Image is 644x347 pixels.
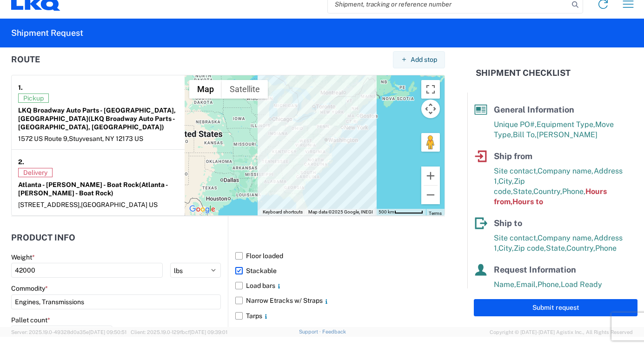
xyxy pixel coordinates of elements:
[222,80,268,99] button: Show satellite imagery
[235,308,445,323] label: Tarps
[421,186,440,204] button: Zoom out
[538,234,594,242] span: Company name,
[11,233,75,242] h2: Product Info
[189,80,222,99] button: Show street map
[18,201,81,208] span: [STREET_ADDRESS],
[263,209,303,215] button: Keyboard shortcuts
[18,93,49,103] span: Pickup
[18,156,24,168] strong: 2.
[18,135,69,142] span: 1572 US Route 9,
[476,67,571,79] h2: Shipment Checklist
[421,100,440,118] button: Map camera controls
[516,280,538,289] span: Email,
[538,280,561,289] span: Phone,
[235,263,445,278] label: Stackable
[18,168,53,177] span: Delivery
[11,27,83,39] h2: Shipment Request
[378,209,394,214] span: 500 km
[69,135,143,142] span: Stuyvesant, NY 12173 US
[190,329,227,335] span: [DATE] 09:39:01
[11,55,40,64] h2: Route
[322,329,346,334] a: Feedback
[429,211,442,216] a: Terms
[494,234,538,242] span: Site contact,
[308,209,373,214] span: Map data ©2025 Google, INEGI
[131,329,227,335] span: Client: 2025.19.0-129fbcf
[494,120,537,129] span: Unique PO#,
[18,181,168,197] span: (Atlanta - [PERSON_NAME] - Boat Rock)
[490,328,633,336] span: Copyright © [DATE]-[DATE] Agistix Inc., All Rights Reserved
[18,115,175,131] span: (LKQ Broadway Auto Parts - [GEOGRAPHIC_DATA], [GEOGRAPHIC_DATA])
[18,181,168,197] strong: Atlanta - [PERSON_NAME] - Boat Rock
[494,280,516,289] span: Name,
[235,278,445,293] label: Load bars
[187,203,218,215] a: Open this area in Google Maps (opens a new window)
[498,244,514,253] span: City,
[299,329,322,334] a: Support
[421,133,440,152] button: Drag Pegman onto the map to open Street View
[512,197,543,206] span: Hours to
[421,167,440,185] button: Zoom in
[11,284,48,293] label: Commodity
[89,329,126,335] span: [DATE] 09:50:51
[538,167,594,175] span: Company name,
[411,55,437,64] span: Add stop
[376,209,426,215] button: Map Scale: 500 km per 58 pixels
[546,244,566,253] span: State,
[494,218,522,228] span: Ship to
[474,299,637,316] button: Submit request
[595,244,617,253] span: Phone
[421,80,440,99] button: Toggle fullscreen view
[393,51,445,68] button: Add stop
[562,187,585,196] span: Phone,
[235,293,445,308] label: Narrow Etracks w/ Straps
[494,167,538,175] span: Site contact,
[81,201,158,208] span: [GEOGRAPHIC_DATA] US
[566,244,595,253] span: Country,
[11,329,126,335] span: Server: 2025.19.0-49328d0a35e
[514,244,546,253] span: Zip code,
[494,265,576,274] span: Request Information
[235,248,445,263] label: Floor loaded
[494,105,574,114] span: General Information
[11,253,35,261] label: Weight
[513,187,533,196] span: State,
[187,203,218,215] img: Google
[537,120,595,129] span: Equipment Type,
[235,323,445,338] label: Drop Trailer
[18,107,176,131] strong: LKQ Broadway Auto Parts - [GEOGRAPHIC_DATA], [GEOGRAPHIC_DATA]
[533,187,562,196] span: Country,
[498,177,514,186] span: City,
[18,82,23,93] strong: 1.
[537,130,598,139] span: [PERSON_NAME]
[494,151,532,161] span: Ship from
[11,316,50,324] label: Pallet count
[513,130,537,139] span: Bill To,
